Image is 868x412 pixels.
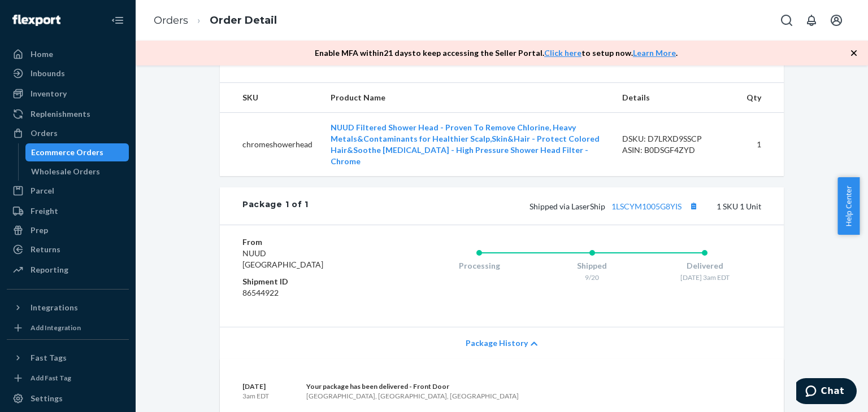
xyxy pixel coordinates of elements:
[31,393,63,404] div: Settings
[31,166,100,177] div: Wholesale Orders
[31,244,60,255] div: Returns
[7,124,129,142] a: Orders
[7,349,129,367] button: Fast Tags
[622,144,728,156] div: ASIN: B0DSGF4ZYD
[7,221,129,239] a: Prep
[220,83,322,113] th: SKU
[309,199,761,213] div: 1 SKU 1 Unit
[315,47,678,59] p: Enable MFA within 21 days to keep accessing the Seller Portal. to setup now. .
[737,83,784,113] th: Qty
[7,240,129,258] a: Returns
[536,260,649,271] div: Shipped
[31,352,67,363] div: Fast Tags
[242,276,377,287] dt: Shipment ID
[306,391,519,401] div: [GEOGRAPHIC_DATA], [GEOGRAPHIC_DATA], [GEOGRAPHIC_DATA]
[31,108,90,120] div: Replenishments
[7,64,129,82] a: Inbounds
[242,199,309,213] div: Package 1 of 1
[31,264,68,275] div: Reporting
[31,128,58,139] div: Orders
[611,201,682,211] a: 1LSCYM1005G8YIS
[737,113,784,177] td: 1
[220,113,322,177] td: chromeshowerhead
[106,9,129,32] button: Close Navigation
[7,202,129,220] a: Freight
[31,302,78,313] div: Integrations
[7,182,129,200] a: Parcel
[7,389,129,407] a: Settings
[686,199,701,213] button: Copy tracking number
[25,163,129,181] a: Wholesale Orders
[145,4,286,37] ol: breadcrumbs
[423,260,536,271] div: Processing
[837,177,860,235] button: Help Center
[242,382,269,391] p: [DATE]
[31,225,48,236] div: Prep
[31,205,58,217] div: Freight
[31,49,53,60] div: Home
[154,14,188,27] a: Orders
[530,201,701,211] span: Shipped via LaserShip
[31,88,67,99] div: Inventory
[306,382,519,391] div: Your package has been delivered - Front Door
[7,105,129,123] a: Replenishments
[775,9,798,32] button: Open Search Box
[796,378,857,406] iframe: Opens a widget where you can chat to one of our agents
[322,83,613,113] th: Product Name
[242,236,377,248] dt: From
[31,68,65,79] div: Inbounds
[31,185,54,196] div: Parcel
[210,14,277,27] a: Order Detail
[544,48,581,58] a: Click here
[648,273,761,282] div: [DATE] 3am EDT
[800,9,823,32] button: Open notifications
[242,391,269,401] p: 3am EDT
[622,133,728,144] div: DSKU: D7LRXD9SSCP
[31,373,71,383] div: Add Fast Tag
[7,261,129,279] a: Reporting
[331,122,600,166] a: NUUD Filtered Shower Head - Proven To Remove Chlorine, Heavy Metals&Contaminants for Healthier Sc...
[31,147,103,158] div: Ecommerce Orders
[7,85,129,103] a: Inventory
[536,273,649,282] div: 9/20
[613,83,737,113] th: Details
[7,45,129,63] a: Home
[7,371,129,385] a: Add Fast Tag
[466,338,528,349] span: Package History
[825,9,848,32] button: Open account menu
[648,260,761,271] div: Delivered
[242,248,323,269] span: NUUD [GEOGRAPHIC_DATA]
[25,143,129,161] a: Ecommerce Orders
[7,299,129,317] button: Integrations
[7,321,129,335] a: Add Integration
[633,48,676,58] a: Learn More
[242,287,377,299] dd: 86544922
[12,15,60,26] img: Flexport logo
[31,323,81,332] div: Add Integration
